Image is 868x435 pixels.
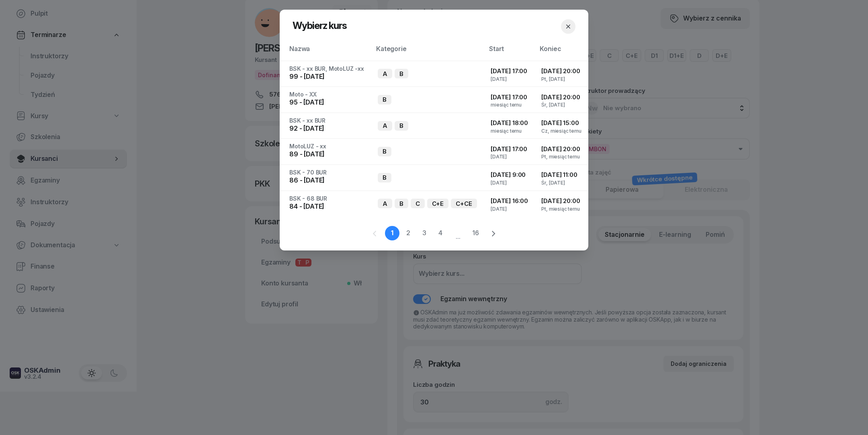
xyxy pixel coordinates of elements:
div: B [378,95,391,105]
div: [DATE] 11:00 [541,170,582,180]
div: BSK - xx BUR [289,118,365,123]
div: Cz, miesiąc temu [541,128,582,133]
div: Śr, [DATE] [541,180,582,185]
div: [DATE] [491,206,528,211]
div: [DATE] 9:00 [491,170,528,180]
h2: Wybierz kurs [293,19,347,34]
a: 16 [469,226,483,240]
div: 86 - [DATE] [289,175,365,186]
div: 84 - [DATE] [289,201,365,212]
div: BSK - xx BUR, MotoLUZ -xx [289,66,365,72]
th: Start [484,43,535,61]
div: 89 - [DATE] [289,149,365,160]
div: C+E [427,199,449,208]
div: [DATE] [491,180,528,185]
div: A [378,121,392,131]
div: miesiąc temu [491,128,528,133]
div: [DATE] 17:00 [491,66,528,76]
div: B [378,173,391,183]
div: [DATE] 20:00 [541,66,582,76]
div: A [378,199,392,208]
div: [DATE] 20:00 [541,144,582,154]
div: [DATE] [491,76,528,82]
div: Śr, [DATE] [541,102,582,107]
div: B [395,199,408,208]
div: Moto - XX [289,92,365,97]
div: B [378,147,391,156]
div: Pt, miesiąc temu [541,206,582,211]
div: C [411,199,425,208]
div: Pt, [DATE] [541,76,582,82]
a: 4 [433,226,448,240]
div: [DATE] [491,154,528,159]
div: 92 - [DATE] [289,123,365,134]
a: 1 [385,226,399,240]
div: B [395,69,408,78]
div: miesiąc temu [491,102,528,107]
div: [DATE] 17:00 [491,144,528,154]
div: A [378,69,392,78]
div: BSK - 68 BUR [289,196,365,201]
div: [DATE] 16:00 [491,196,528,206]
div: MotoLUZ - xx [289,144,365,149]
div: [DATE] 17:00 [491,92,528,103]
div: C+CE [451,199,477,208]
div: 99 - [DATE] [289,72,365,82]
div: [DATE] 20:00 [541,196,582,206]
th: Nazwa [280,43,371,61]
div: BSK - 70 BUR [289,170,365,175]
div: [DATE] 15:00 [541,118,582,128]
a: 2 [401,226,416,240]
a: 3 [417,226,432,240]
div: Pt, miesiąc temu [541,154,582,159]
th: Koniec [535,43,588,61]
span: ... [449,226,467,241]
div: [DATE] 20:00 [541,92,582,103]
div: [DATE] 18:00 [491,118,528,128]
div: B [395,121,408,131]
div: 95 - [DATE] [289,97,365,108]
th: Kategorie [371,43,484,61]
